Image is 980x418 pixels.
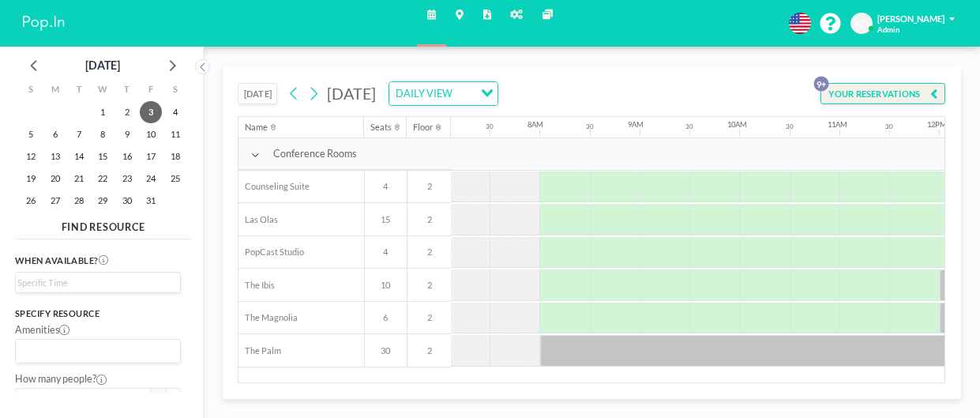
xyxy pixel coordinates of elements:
[140,168,162,190] span: Friday, October 24, 2025
[164,101,186,123] span: Saturday, October 4, 2025
[238,214,278,225] span: Las Olas
[85,55,120,77] div: [DATE]
[365,312,407,323] span: 6
[116,190,138,212] span: Thursday, October 30, 2025
[16,273,180,292] div: Search for option
[44,123,66,145] span: Monday, October 6, 2025
[43,81,66,101] div: M
[586,123,594,131] div: 30
[456,85,471,102] input: Search for option
[91,81,115,101] div: W
[786,123,794,131] div: 30
[68,123,90,145] span: Tuesday, October 7, 2025
[115,81,139,101] div: T
[116,145,138,168] span: Thursday, October 16, 2025
[92,190,114,212] span: Wednesday, October 29, 2025
[92,101,114,123] span: Wednesday, October 1, 2025
[389,82,497,105] div: Search for option
[116,168,138,190] span: Thursday, October 23, 2025
[407,247,451,258] span: 2
[15,216,191,233] h4: FIND RESOURCE
[68,145,90,168] span: Tuesday, October 14, 2025
[877,13,944,24] span: [PERSON_NAME]
[877,25,899,35] span: Admin
[885,123,893,131] div: 30
[628,120,644,130] div: 9AM
[67,81,91,101] div: T
[20,11,67,36] img: organization-logo
[44,190,66,212] span: Monday, October 27, 2025
[163,81,187,101] div: S
[365,280,407,291] span: 10
[413,122,433,133] div: Floor
[15,324,69,337] label: Amenities
[140,123,162,145] span: Friday, October 10, 2025
[528,120,543,130] div: 8AM
[44,168,66,190] span: Monday, October 20, 2025
[16,340,180,363] div: Search for option
[814,76,829,91] p: 9+
[164,168,186,190] span: Saturday, October 25, 2025
[238,181,310,192] span: Counseling Suite
[166,388,181,409] button: +
[407,214,451,225] span: 2
[164,123,186,145] span: Saturday, October 11, 2025
[17,276,171,289] input: Search for option
[238,280,275,291] span: The Ibis
[164,145,186,168] span: Saturday, October 18, 2025
[238,83,277,105] button: [DATE]
[17,343,171,360] input: Search for option
[927,120,947,130] div: 12PM
[486,123,494,131] div: 30
[407,345,451,356] span: 2
[44,145,66,168] span: Monday, October 13, 2025
[245,122,268,133] div: Name
[140,190,162,212] span: Friday, October 31, 2025
[116,101,138,123] span: Thursday, October 2, 2025
[828,120,847,130] div: 11AM
[19,81,43,101] div: S
[820,83,945,105] button: YOUR RESERVATIONS9+
[365,247,407,258] span: 4
[20,190,42,212] span: Sunday, October 26, 2025
[92,123,114,145] span: Wednesday, October 8, 2025
[238,247,304,258] span: PopCast Studio
[140,101,162,123] span: Friday, October 3, 2025
[727,120,747,130] div: 10AM
[20,168,42,190] span: Sunday, October 19, 2025
[273,148,356,160] span: Conference Rooms
[151,388,166,409] button: -
[365,214,407,225] span: 15
[139,81,163,101] div: F
[365,181,407,192] span: 4
[68,168,90,190] span: Tuesday, October 21, 2025
[407,181,451,192] span: 2
[238,345,281,356] span: The Palm
[15,308,181,319] h3: Specify resource
[327,84,376,103] span: [DATE]
[854,18,868,29] span: KO
[140,145,162,168] span: Friday, October 17, 2025
[392,85,454,102] span: DAILY VIEW
[15,373,107,386] label: How many people?
[20,123,42,145] span: Sunday, October 5, 2025
[238,312,298,323] span: The Magnolia
[365,345,407,356] span: 30
[370,122,392,133] div: Seats
[407,312,451,323] span: 2
[92,168,114,190] span: Wednesday, October 22, 2025
[116,123,138,145] span: Thursday, October 9, 2025
[68,190,90,212] span: Tuesday, October 28, 2025
[92,145,114,168] span: Wednesday, October 15, 2025
[685,123,693,131] div: 30
[20,145,42,168] span: Sunday, October 12, 2025
[407,280,451,291] span: 2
